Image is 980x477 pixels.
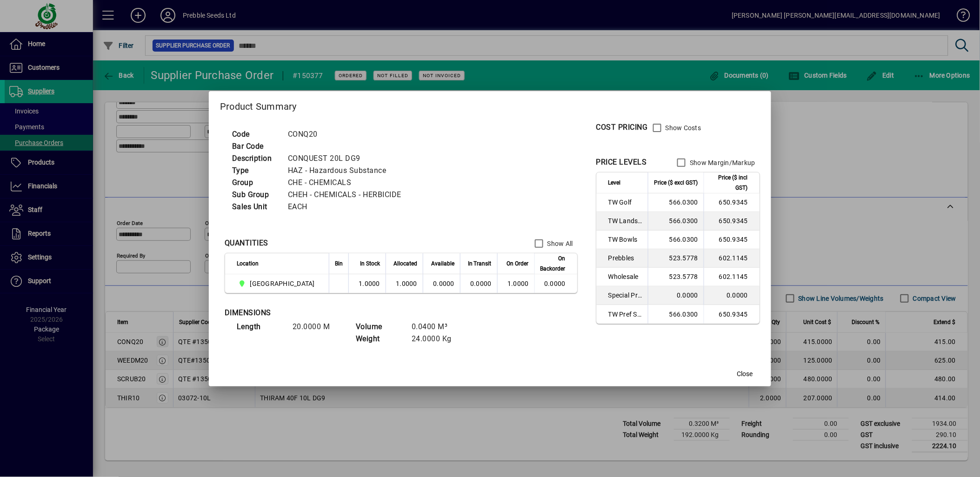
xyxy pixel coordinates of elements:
span: Allocated [393,258,417,269]
td: 523.5778 [648,249,704,268]
span: Location [237,258,259,269]
div: PRICE LEVELS [596,157,647,168]
span: Available [431,258,454,269]
td: 650.9345 [704,212,760,231]
td: 566.0300 [648,231,704,249]
td: 650.9345 [704,231,760,249]
button: Close [730,366,760,383]
span: Level [608,178,621,188]
td: 566.0300 [648,193,704,212]
span: Special Price [608,291,642,300]
td: Code [227,128,283,140]
span: CHRISTCHURCH [237,278,319,289]
h2: Product Summary [209,91,771,118]
td: 20.0000 M [288,321,344,333]
td: 1.0000 [386,274,423,293]
td: 566.0300 [648,212,704,231]
span: TW Landscaper [608,216,642,225]
span: TW Pref Sup [608,310,642,319]
label: Show Margin/Markup [688,158,755,167]
td: 0.0000 [648,286,704,305]
td: Group [227,177,283,189]
span: TW Golf [608,198,642,207]
span: 0.0000 [470,280,492,287]
td: HAZ - Hazardous Substance [283,165,413,177]
span: TW Bowls [608,235,642,244]
div: QUANTITIES [225,238,268,249]
td: 523.5778 [648,268,704,286]
span: On Order [507,258,529,269]
td: Length [232,321,288,333]
span: Bin [335,258,343,269]
td: Type [227,165,283,177]
span: On Backorder [540,253,566,274]
td: CONQUEST 20L DG9 [283,152,413,165]
span: In Transit [468,258,492,269]
span: [GEOGRAPHIC_DATA] [250,279,315,288]
td: Bar Code [227,140,283,152]
td: 1.0000 [348,274,386,293]
span: Close [737,369,753,379]
label: Show Costs [664,123,701,132]
span: Price ($ incl GST) [710,172,748,193]
span: 1.0000 [507,280,529,287]
td: 602.1145 [704,249,760,268]
span: Prebbles [608,253,642,263]
td: Sub Group [227,189,283,201]
td: 0.0000 [423,274,460,293]
td: 0.0000 [704,286,760,305]
td: 566.0300 [648,305,704,324]
td: 650.9345 [704,193,760,212]
td: CHEH - CHEMICALS - HERBICIDE [283,189,413,201]
td: Description [227,152,283,165]
td: 650.9345 [704,305,760,324]
span: Wholesale [608,272,642,281]
td: 24.0000 Kg [407,333,463,345]
td: 0.0000 [534,274,577,293]
label: Show All [546,239,573,248]
span: Price ($ excl GST) [654,178,698,188]
span: In Stock [360,258,380,269]
td: Volume [351,321,407,333]
div: DIMENSIONS [225,307,457,318]
td: 602.1145 [704,268,760,286]
td: Sales Unit [227,201,283,213]
td: CHE - CHEMICALS [283,177,413,189]
td: EACH [283,201,413,213]
div: COST PRICING [596,122,648,133]
td: 0.0400 M³ [407,321,463,333]
td: Weight [351,333,407,345]
td: CONQ20 [283,128,413,140]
